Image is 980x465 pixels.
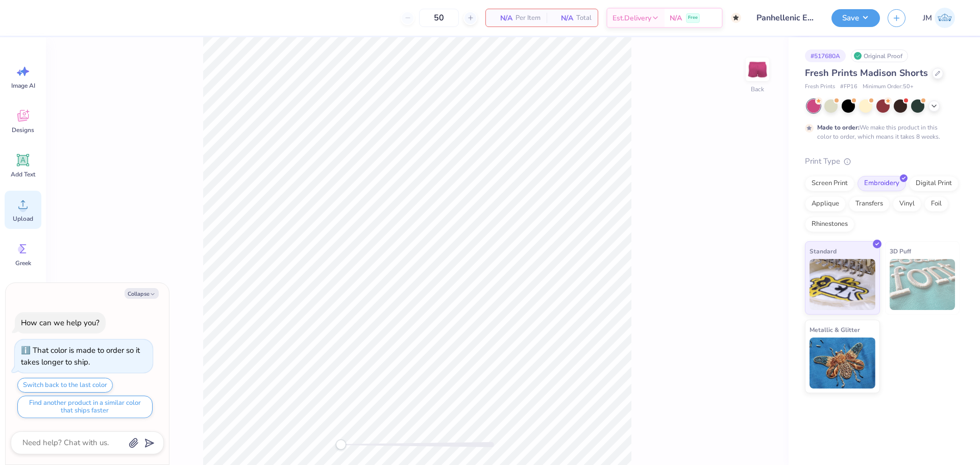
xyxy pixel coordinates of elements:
input: – – [419,9,459,27]
span: Image AI [11,82,35,90]
button: Switch back to the last color [17,378,113,393]
span: JM [923,12,932,24]
span: Free [688,14,698,21]
span: Minimum Order: 50 + [863,83,914,91]
span: Fresh Prints [805,83,835,91]
span: N/A [553,13,573,23]
img: Back [747,59,768,80]
img: 3D Puff [890,259,955,310]
span: Fresh Prints Madison Shorts [805,67,928,79]
div: Foil [924,196,948,212]
div: How can we help you? [21,318,100,328]
img: Metallic & Glitter [810,338,875,389]
div: Accessibility label [336,440,346,450]
span: Total [576,13,592,23]
span: Per Item [516,13,541,23]
div: Embroidery [857,176,906,191]
button: Save [831,9,880,27]
div: Print Type [805,156,960,167]
span: Standard [810,246,837,256]
span: # FP16 [840,83,857,91]
div: Vinyl [893,196,921,212]
div: Screen Print [805,176,854,191]
div: Transfers [849,196,890,212]
span: Metallic & Glitter [810,324,860,335]
span: Est. Delivery [612,13,651,23]
div: Rhinestones [805,217,854,232]
button: Find another product in a similar color that ships faster [17,396,153,418]
span: N/A [492,13,512,23]
img: Standard [810,259,875,310]
a: JM [918,8,960,28]
span: Designs [12,126,34,134]
span: Add Text [11,170,35,178]
div: Digital Print [909,176,959,191]
div: # 517680A [805,49,846,62]
div: We make this product in this color to order, which means it takes 8 weeks. [817,123,943,141]
span: Upload [13,215,33,223]
div: Applique [805,196,846,212]
div: Back [751,85,764,94]
img: John Michael Binayas [935,8,955,28]
span: N/A [670,13,682,23]
span: Greek [15,259,31,267]
div: Original Proof [851,49,908,62]
strong: Made to order: [817,123,860,132]
span: 3D Puff [890,246,911,256]
input: Untitled Design [749,8,824,28]
button: Collapse [125,288,159,299]
div: That color is made to order so it takes longer to ship. [21,345,140,367]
